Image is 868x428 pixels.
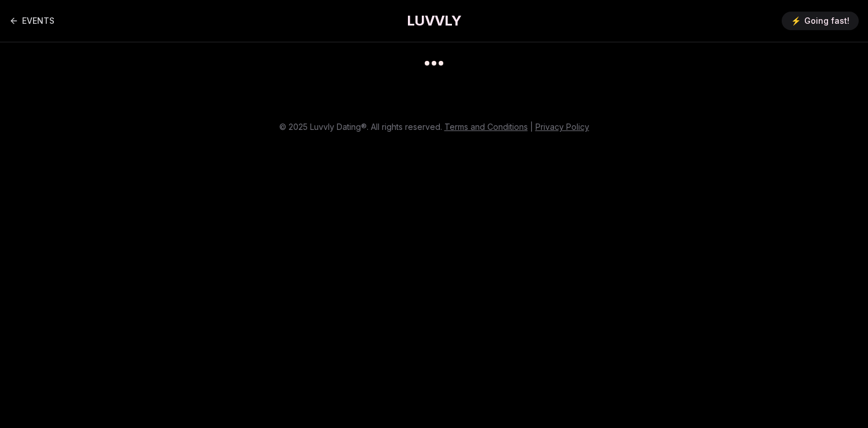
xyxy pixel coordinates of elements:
a: Terms and Conditions [444,122,528,132]
a: Back to events [9,9,54,32]
a: Privacy Policy [535,122,589,132]
a: LUVVLY [407,12,461,30]
span: ⚡️ [791,15,801,27]
span: | [530,122,533,132]
span: Going fast! [804,15,849,27]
